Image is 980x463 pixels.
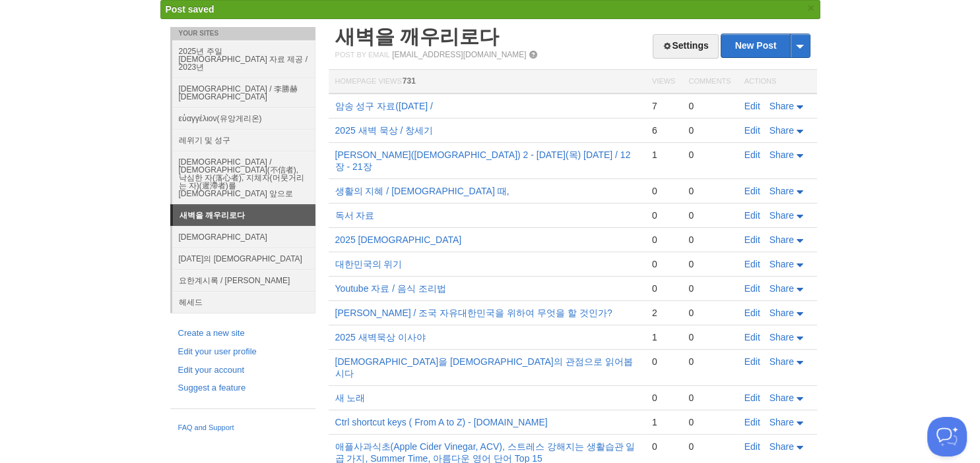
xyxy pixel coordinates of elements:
div: 2 [652,307,675,319]
th: Views [645,70,682,94]
th: Comments [682,70,737,94]
iframe: Help Scout Beacon - Open [927,417,967,456]
a: Edit your account [178,364,308,377]
a: 2025 [DEMOGRAPHIC_DATA] [335,234,462,245]
a: 2025 새벽묵상 이사야 [335,332,426,342]
a: 헤세드 [172,291,315,313]
div: 1 [652,149,675,161]
div: 6 [652,124,675,136]
th: Homepage Views [329,70,645,94]
div: 0 [688,234,731,246]
div: 0 [652,209,675,221]
a: 생활의 지혜 / [DEMOGRAPHIC_DATA] 때, [335,186,509,196]
div: 0 [652,441,675,452]
div: 0 [688,149,731,161]
a: [DEMOGRAPHIC_DATA] [172,226,315,248]
div: 0 [688,124,731,136]
div: 0 [688,331,731,343]
div: 0 [688,258,731,270]
span: Share [769,332,794,342]
div: 0 [652,185,675,197]
span: Share [769,186,794,196]
a: Settings [653,34,718,59]
span: Share [769,210,794,221]
span: 731 [403,76,416,86]
a: Edit [744,393,760,403]
a: Edit [744,234,760,245]
a: [DEMOGRAPHIC_DATA] / 李勝赫[DEMOGRAPHIC_DATA] [172,78,315,107]
div: 0 [688,307,731,319]
a: εὐαγγέλιον(유앙게리온) [172,107,315,129]
div: 0 [652,234,675,246]
span: Share [769,259,794,269]
a: Edit [744,259,760,269]
a: 암송 성구 자료([DATE] / [335,101,433,111]
a: 독서 자료 [335,210,375,221]
div: 0 [652,258,675,270]
div: 0 [652,283,675,294]
span: Post saved [166,4,214,14]
a: Edit [744,332,760,342]
div: 0 [688,185,731,197]
span: Share [769,234,794,245]
div: 0 [652,356,675,368]
span: Share [769,283,794,294]
span: Share [769,150,794,160]
a: Edit [744,441,760,452]
a: 새벽을 깨우리로다 [335,26,499,47]
a: Edit [744,125,760,136]
a: Edit [744,150,760,160]
a: FAQ and Support [178,422,308,434]
a: Ctrl shortcut keys ( From A to Z) - [DOMAIN_NAME] [335,417,548,427]
a: Suggest a feature [178,381,308,395]
a: 요한계시록 / [PERSON_NAME] [172,269,315,291]
a: New Post [721,34,809,57]
span: Post by Email [335,51,390,59]
a: 레위기 및 성구 [172,129,315,151]
a: [EMAIL_ADDRESS][DOMAIN_NAME] [392,50,526,59]
a: Edit [744,101,760,111]
div: 0 [688,441,731,452]
span: Share [769,125,794,136]
div: 0 [688,283,731,294]
div: 0 [688,416,731,428]
div: 0 [688,392,731,404]
a: Edit [744,210,760,221]
span: Share [769,101,794,111]
a: [DEMOGRAPHIC_DATA]을 [DEMOGRAPHIC_DATA]의 관점으로 읽어봅시다 [335,356,633,379]
a: 2025 새벽 묵상 / 창세기 [335,125,434,136]
span: Share [769,417,794,427]
a: 새벽을 깨우리로다 [173,205,315,226]
span: Share [769,308,794,318]
div: 1 [652,331,675,343]
a: [PERSON_NAME] / 조국 자유대한민국을 위하여 무엇을 할 것인가? [335,308,612,318]
th: Actions [738,70,817,94]
a: [DEMOGRAPHIC_DATA] / [DEMOGRAPHIC_DATA](不信者), 낙심한 자(落心者), 지체자(머뭇거리는 자)(遲滯者)를 [DEMOGRAPHIC_DATA] 앞으로 [172,151,315,204]
a: Edit [744,186,760,196]
div: 0 [688,100,731,112]
li: Your Sites [170,27,315,40]
a: Edit [744,283,760,294]
a: [DATE]의 [DEMOGRAPHIC_DATA] [172,248,315,269]
span: Share [769,356,794,367]
a: 새 노래 [335,393,366,403]
span: Share [769,393,794,403]
div: 0 [688,209,731,221]
a: Create a new site [178,327,308,340]
div: 0 [688,356,731,368]
div: 7 [652,100,675,112]
div: 0 [652,392,675,404]
a: Edit [744,308,760,318]
a: Edit [744,356,760,367]
a: 대한민국의 위기 [335,259,403,269]
span: Share [769,441,794,452]
div: 1 [652,416,675,428]
a: [PERSON_NAME]([DEMOGRAPHIC_DATA]) 2 - [DATE](목) [DATE] / 12장 - 21장 [335,150,631,172]
a: Youtube 자료 / 음식 조리법 [335,283,446,294]
a: 2025년 주일 [DEMOGRAPHIC_DATA] 자료 제공 / 2023년 [172,40,315,78]
a: Edit [744,417,760,427]
a: Edit your user profile [178,345,308,359]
